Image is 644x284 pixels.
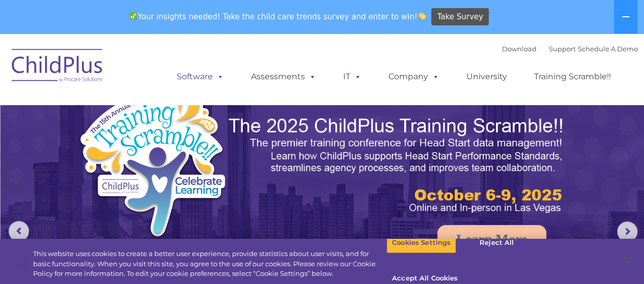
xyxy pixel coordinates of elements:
[431,8,489,26] a: Take Survey
[465,232,528,254] button: Reject All
[578,45,638,53] a: Schedule A Demo
[142,67,173,75] span: Last name
[241,67,326,87] a: Assessments
[418,12,426,20] img: 👏
[437,225,546,254] a: Learn More
[142,109,185,116] span: Phone number
[166,67,234,87] a: Software
[333,67,372,87] a: IT
[502,45,638,53] font: |
[617,249,639,272] button: Close
[524,67,621,87] a: Training Scramble!!
[386,232,456,254] button: Cookies Settings
[33,249,386,279] div: This website uses cookies to create a better user experience, provide statistics about user visit...
[549,45,576,53] a: Support
[456,67,517,87] a: University
[437,8,483,26] span: Take Survey
[7,42,108,92] img: ChildPlus by Procare Solutions
[125,7,430,26] span: Your insights needed! Take the child care trends survey and enter to win!
[502,45,537,53] a: Download
[129,12,137,20] img: ✅
[378,67,450,87] a: Company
